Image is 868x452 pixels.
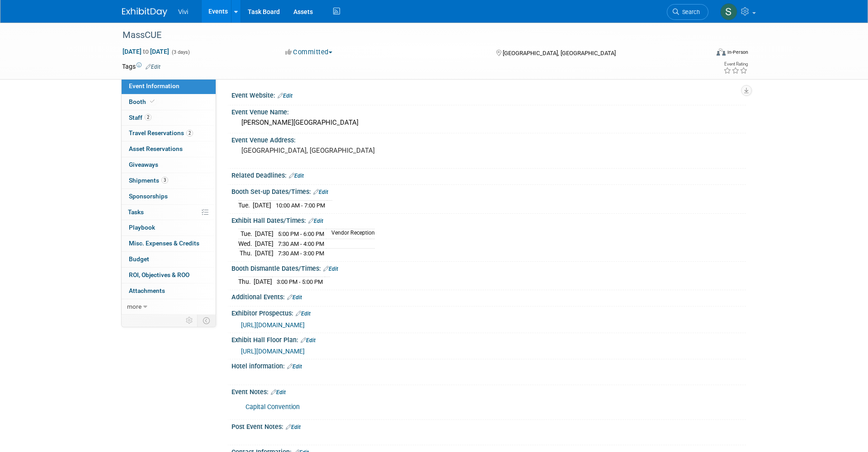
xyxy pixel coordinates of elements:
span: Vivi [178,8,188,15]
div: Related Deadlines: [231,169,746,180]
div: Event Notes: [231,385,746,397]
a: Tasks [122,205,216,220]
td: Tue. [238,229,255,239]
span: 3 [161,177,168,184]
span: 2 [186,130,193,137]
div: Exhibitor Prospectus: [231,306,746,318]
div: [PERSON_NAME][GEOGRAPHIC_DATA] [238,116,739,130]
span: Budget [129,255,149,263]
button: Committed [282,47,336,57]
span: Misc. Expenses & Credits [129,240,199,247]
a: Edit [296,311,311,317]
span: Tasks [128,208,144,216]
div: Booth Dismantle Dates/Times: [231,262,746,273]
div: Post Event Notes: [231,420,746,432]
span: Sponsorships [129,193,168,200]
span: more [127,303,142,310]
a: Booth [122,94,216,110]
a: Asset Reservations [122,141,216,157]
img: Sara Membreno [720,3,737,20]
td: Thu. [238,277,254,287]
i: Booth reservation complete [150,99,155,104]
td: Thu. [238,249,255,258]
span: Travel Reservations [129,129,193,137]
span: Giveaways [129,161,158,168]
a: [URL][DOMAIN_NAME] [241,321,305,329]
span: Shipments [129,177,168,184]
a: Misc. Expenses & Credits [122,236,216,251]
a: Shipments3 [122,173,216,188]
span: Search [679,9,700,15]
span: 7:30 AM - 3:00 PM [278,250,324,257]
div: Exhibit Hall Floor Plan: [231,333,746,345]
span: 5:00 PM - 6:00 PM [278,231,324,237]
a: Playbook [122,220,216,235]
a: Edit [289,173,304,179]
div: Booth Set-up Dates/Times: [231,185,746,197]
a: Edit [286,424,301,430]
a: more [122,299,216,315]
a: Edit [301,337,316,344]
a: Search [667,4,708,20]
td: Personalize Event Tab Strip [182,315,198,326]
div: Event Venue Address: [231,133,746,145]
span: ROI, Objectives & ROO [129,271,189,278]
img: Format-Inperson.png [717,48,726,56]
td: [DATE] [254,277,272,287]
span: Event Information [129,82,179,89]
span: to [142,48,150,55]
span: [GEOGRAPHIC_DATA], [GEOGRAPHIC_DATA] [503,50,616,56]
img: ExhibitDay [122,8,167,17]
div: Event Format [655,47,748,61]
a: Edit [146,64,160,70]
td: Tags [122,62,160,71]
span: Booth [129,98,156,105]
td: [DATE] [253,200,271,210]
a: Capital Convention [245,403,300,411]
span: 3:00 PM - 5:00 PM [277,278,323,285]
span: 2 [145,114,151,121]
td: Tue. [238,200,253,210]
div: Additional Events: [231,290,746,302]
a: Edit [287,363,302,370]
div: In-Person [727,49,748,56]
a: Edit [308,218,323,224]
td: Toggle Event Tabs [198,315,216,326]
a: Event Information [122,79,216,94]
a: Giveaways [122,157,216,173]
div: Hotel information: [231,359,746,371]
span: Playbook [129,224,155,231]
td: [DATE] [255,229,274,239]
a: Budget [122,252,216,267]
span: Asset Reservations [129,145,183,152]
td: Wed. [238,239,255,249]
a: Travel Reservations2 [122,126,216,141]
span: 7:30 AM - 4:00 PM [278,240,324,247]
td: Vendor Reception [326,229,375,239]
td: [DATE] [255,249,274,258]
td: [DATE] [255,239,274,249]
a: Sponsorships [122,189,216,204]
div: MassCUE [119,27,695,43]
span: [DATE] [DATE] [122,47,170,56]
a: ROI, Objectives & ROO [122,268,216,283]
a: Edit [287,294,302,301]
span: Staff [129,114,151,121]
span: Attachments [129,287,165,294]
div: Event Website: [231,89,746,100]
div: Exhibit Hall Dates/Times: [231,214,746,226]
span: 10:00 AM - 7:00 PM [276,202,325,209]
a: Edit [323,266,338,272]
pre: [GEOGRAPHIC_DATA], [GEOGRAPHIC_DATA] [241,146,436,155]
a: Edit [313,189,328,195]
div: Event Rating [723,62,748,66]
a: Attachments [122,283,216,299]
a: Edit [271,389,286,395]
a: [URL][DOMAIN_NAME] [241,348,305,355]
div: Event Venue Name: [231,105,746,117]
a: Edit [278,93,292,99]
span: (3 days) [171,49,190,55]
a: Staff2 [122,110,216,126]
